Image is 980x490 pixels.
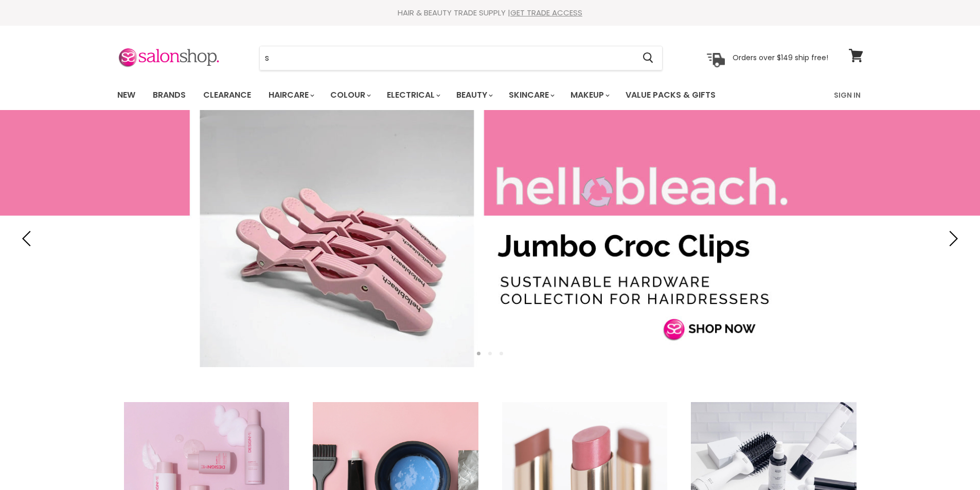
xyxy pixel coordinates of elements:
[379,84,447,106] a: Electrical
[500,352,503,355] li: Page dot 3
[488,352,492,355] li: Page dot 2
[261,84,320,106] a: Haircare
[618,84,723,106] a: Value Packs & Gifts
[104,80,876,110] nav: Main
[733,53,828,62] p: Orders over $149 ship free!
[929,442,970,480] iframe: Gorgias live chat messenger
[941,228,962,249] button: Next
[110,80,776,110] ul: Main menu
[18,228,39,249] button: Previous
[449,84,499,106] a: Beauty
[510,7,582,18] a: GET TRADE ACCESS
[323,84,377,106] a: Colour
[259,46,663,70] form: Product
[501,84,561,106] a: Skincare
[110,84,143,106] a: New
[477,352,480,355] li: Page dot 1
[145,84,193,106] a: Brands
[260,46,635,70] input: Search
[104,8,876,18] div: HAIR & BEAUTY TRADE SUPPLY |
[635,46,662,70] button: Search
[563,84,616,106] a: Makeup
[828,84,867,106] a: Sign In
[195,84,259,106] a: Clearance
